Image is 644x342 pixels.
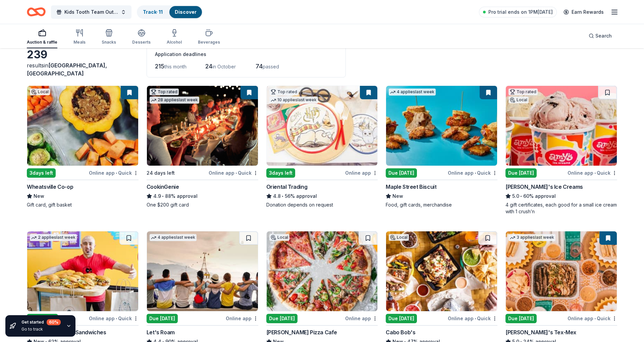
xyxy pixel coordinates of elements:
[73,26,86,48] button: Meals
[345,169,378,177] div: Online app
[505,192,617,200] div: 60% approval
[505,183,583,191] div: [PERSON_NAME]'s Ice Creams
[147,169,175,177] div: 24 days left
[488,8,553,16] span: Pro trial ends on 1PM[DATE]
[27,62,107,77] span: in
[267,231,378,311] img: Image for Mangieri’s Pizza Cafe
[21,319,61,325] div: Get started
[345,314,378,323] div: Online app
[256,63,263,70] span: 74
[153,192,161,200] span: 4.9
[27,40,57,45] div: Auction & raffle
[386,168,417,178] div: Due [DATE]
[506,86,617,166] img: Image for Amy's Ice Creams
[269,97,318,104] div: 10 applies last week
[386,314,417,323] div: Due [DATE]
[102,40,116,45] div: Snacks
[116,316,117,321] span: •
[73,40,86,45] div: Meals
[137,5,203,19] button: Track· 11Discover
[508,97,529,103] div: Local
[155,63,164,70] span: 215
[89,169,139,177] div: Online app Quick
[266,314,298,323] div: Due [DATE]
[266,168,295,178] div: 3 days left
[267,86,378,166] img: Image for Oriental Trading
[116,170,117,176] span: •
[263,64,279,69] span: passed
[205,63,212,70] span: 24
[389,234,409,241] div: Local
[266,202,378,208] div: Donation depends on request
[155,50,337,58] div: Application deadlines
[27,168,56,178] div: 3 days left
[475,316,476,321] span: •
[448,314,497,323] div: Online app Quick
[389,89,436,96] div: 4 applies last week
[27,4,46,20] a: Home
[594,170,596,176] span: •
[27,202,139,208] div: Gift card, gift basket
[475,170,476,176] span: •
[583,29,617,43] button: Search
[27,62,107,77] span: [GEOGRAPHIC_DATA], [GEOGRAPHIC_DATA]
[27,231,138,311] img: Image for Ike's Sandwiches
[27,61,139,77] div: results
[479,7,557,17] a: Pro trial ends on 1PM[DATE]
[568,169,617,177] div: Online app Quick
[506,231,617,311] img: Image for Chuy's Tex-Mex
[386,86,497,166] img: Image for Maple Street Biscuit
[150,89,179,95] div: Top rated
[505,85,617,215] a: Image for Amy's Ice CreamsTop ratedLocalDue [DATE]Online app•Quick[PERSON_NAME]'s Ice Creams5.0•6...
[147,202,258,208] div: One $200 gift card
[269,234,289,241] div: Local
[521,193,522,199] span: •
[559,6,608,18] a: Earn Rewards
[64,8,118,16] span: Kids Tooth Team Outreach Gala
[386,231,497,311] img: Image for Cabo Bob's
[132,26,151,48] button: Desserts
[21,327,61,332] div: Go to track
[47,319,61,325] div: 60 %
[209,169,258,177] div: Online app Quick
[175,9,197,15] a: Discover
[150,97,199,104] div: 28 applies last week
[27,86,138,166] img: Image for Wheatsville Co-op
[235,170,237,176] span: •
[147,85,258,208] a: Image for CookinGenieTop rated28 applieslast week24 days leftOnline app•QuickCookinGenie4.9•88% a...
[386,202,497,208] div: Food, gift cards, merchandise
[30,89,50,95] div: Local
[568,314,617,323] div: Online app Quick
[27,183,73,191] div: Wheatsville Co-op
[269,89,299,95] div: Top rated
[147,328,175,336] div: Let's Roam
[51,5,131,19] button: Kids Tooth Team Outreach Gala
[266,192,378,200] div: 56% approval
[102,26,116,48] button: Snacks
[27,26,57,48] button: Auction & raffle
[34,192,44,200] span: New
[198,40,220,45] div: Beverages
[164,64,186,69] span: this month
[594,316,596,321] span: •
[508,89,538,95] div: Top rated
[273,192,281,200] span: 4.8
[505,328,576,336] div: [PERSON_NAME]'s Tex-Mex
[508,234,555,241] div: 3 applies last week
[147,86,258,166] img: Image for CookinGenie
[132,40,151,45] div: Desserts
[266,328,337,336] div: [PERSON_NAME] Pizza Cafe
[282,193,283,199] span: •
[198,26,220,48] button: Beverages
[143,9,163,15] a: Track· 11
[162,193,164,199] span: •
[167,26,182,48] button: Alcohol
[147,314,178,323] div: Due [DATE]
[27,48,139,61] div: 239
[386,85,497,208] a: Image for Maple Street Biscuit4 applieslast weekDue [DATE]Online app•QuickMaple Street BiscuitNew...
[512,192,519,200] span: 5.0
[266,85,378,208] a: Image for Oriental TradingTop rated10 applieslast week3days leftOnline appOriental Trading4.8•56%...
[505,168,537,178] div: Due [DATE]
[212,64,236,69] span: in October
[266,183,308,191] div: Oriental Trading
